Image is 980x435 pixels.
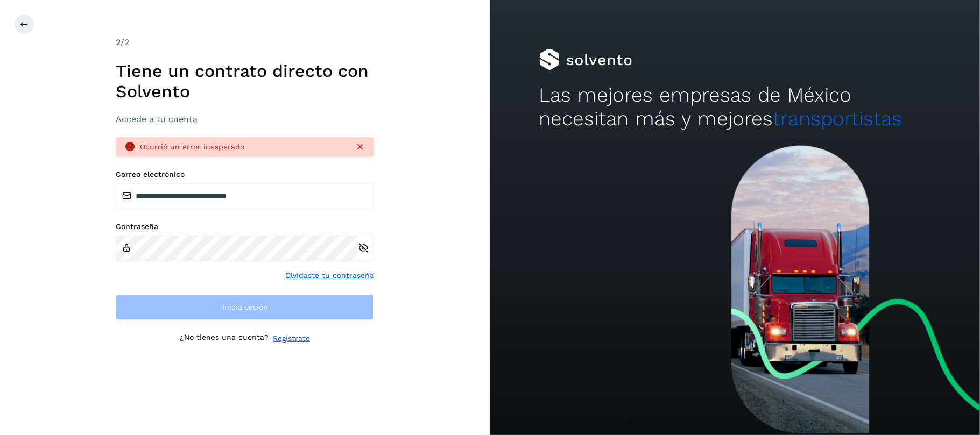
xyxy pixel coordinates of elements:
[116,37,121,47] span: 2
[773,107,903,130] span: transportistas
[285,270,374,281] a: Olvidaste tu contraseña
[116,36,374,49] div: /2
[140,141,346,153] div: Ocurrió un error inesperado
[539,83,931,131] h2: Las mejores empresas de México necesitan más y mejores
[222,303,268,311] span: Inicia sesión
[180,333,269,344] p: ¿No tienes una cuenta?
[116,170,374,179] label: Correo electrónico
[116,294,374,320] button: Inicia sesión
[273,333,310,344] a: Regístrate
[116,61,374,102] h1: Tiene un contrato directo con Solvento
[116,114,374,124] h3: Accede a tu cuenta
[116,222,374,231] label: Contraseña
[163,357,327,399] iframe: reCAPTCHA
